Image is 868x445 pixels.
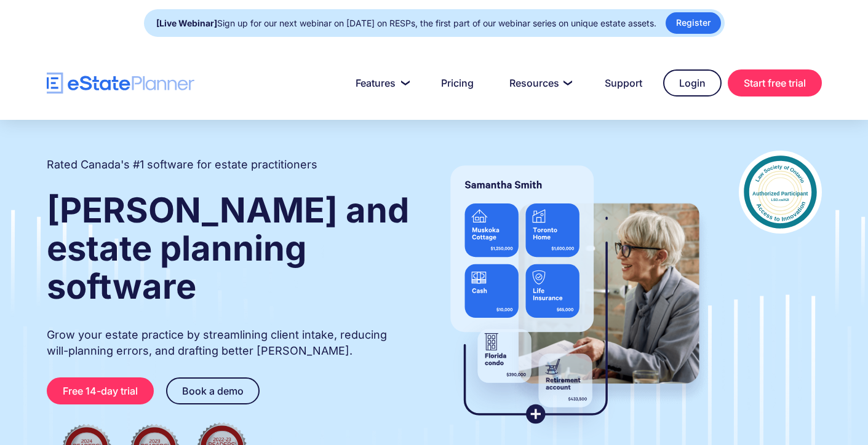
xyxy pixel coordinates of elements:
[156,15,656,32] div: Sign up for our next webinar on [DATE] on RESPs, the first part of our webinar series on unique e...
[47,327,411,359] p: Grow your estate practice by streamlining client intake, reducing will-planning errors, and draft...
[666,12,721,34] a: Register
[728,69,822,96] a: Start free trial
[47,73,194,94] a: home
[590,71,657,95] a: Support
[47,377,154,404] a: Free 14-day trial
[436,151,714,439] img: estate planner showing wills to their clients, using eState Planner, a leading estate planning so...
[341,71,420,95] a: Features
[156,18,217,28] strong: [Live Webinar]
[47,157,317,173] h2: Rated Canada's #1 software for estate practitioners
[47,189,409,307] strong: [PERSON_NAME] and estate planning software
[166,377,260,404] a: Book a demo
[426,71,488,95] a: Pricing
[495,71,584,95] a: Resources
[663,69,722,96] a: Login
